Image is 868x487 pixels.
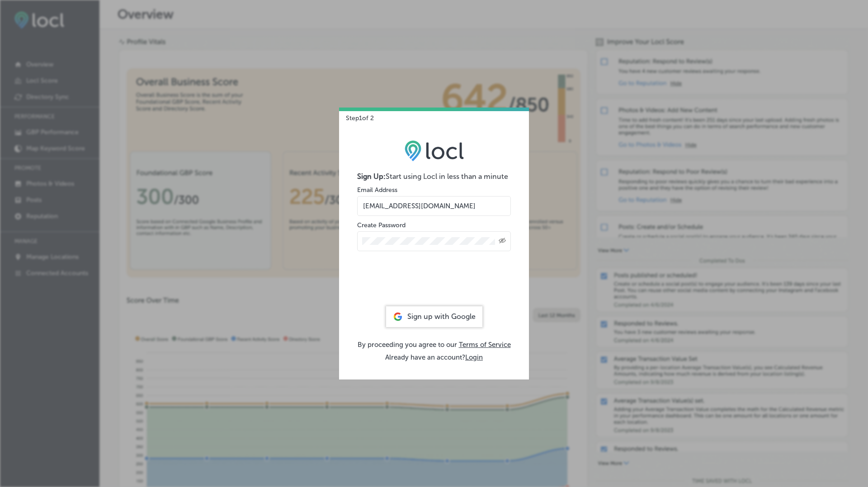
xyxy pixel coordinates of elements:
a: Terms of Service [459,341,511,349]
label: Create Password [357,221,406,229]
p: Step 1 of 2 [339,108,374,122]
span: Toggle password visibility [499,237,506,245]
div: Sign up with Google [386,306,482,327]
p: By proceeding you agree to our [357,341,511,349]
strong: Sign Up: [357,172,386,181]
p: Already have an account? [357,353,511,361]
label: Email Address [357,186,397,194]
button: Login [465,353,483,361]
iframe: reCAPTCHA [365,267,503,302]
img: LOCL logo [405,140,464,161]
span: Start using Locl in less than a minute [386,172,508,181]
